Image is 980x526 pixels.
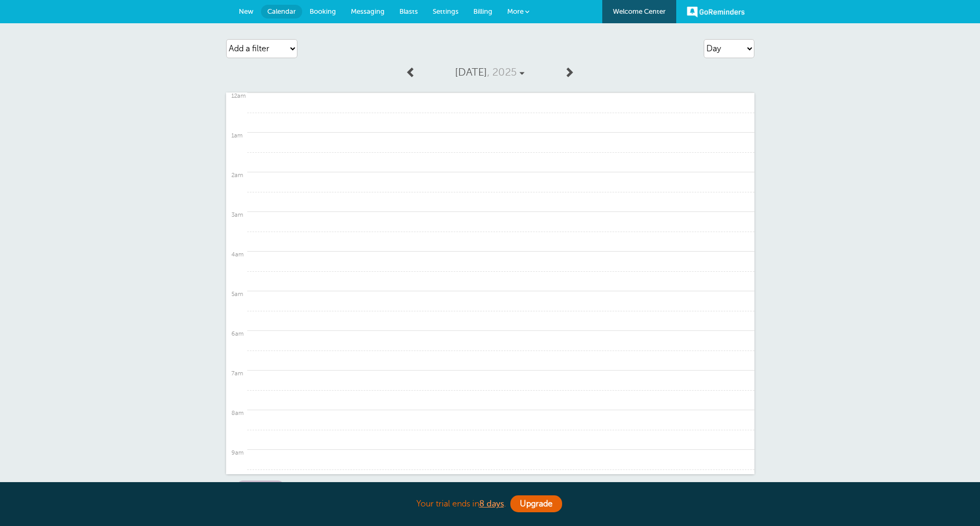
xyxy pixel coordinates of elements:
[399,7,418,15] span: Blasts
[433,7,459,15] span: Settings
[261,5,302,19] a: Calendar
[479,499,504,509] a: 8 days
[231,410,246,417] div: 8am
[231,211,246,218] div: 3am
[422,61,558,84] a: [DATE], 2025
[507,7,524,15] span: More
[267,7,296,15] span: Calendar
[510,495,562,512] a: Upgrade
[487,66,517,78] span: , 2025
[231,251,246,258] div: 4am
[231,291,246,298] div: 5am
[231,449,246,456] div: 9am
[231,93,246,99] div: 12am
[231,132,246,139] div: 1am
[231,370,246,377] div: 7am
[455,66,487,78] span: [DATE]
[310,7,336,15] span: Booking
[231,172,246,179] div: 2am
[473,7,492,15] span: Billing
[237,481,284,492] a: Grid Size
[239,7,254,15] span: New
[226,493,754,515] div: Your trial ends in .
[231,330,246,337] div: 6am
[351,7,385,15] span: Messaging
